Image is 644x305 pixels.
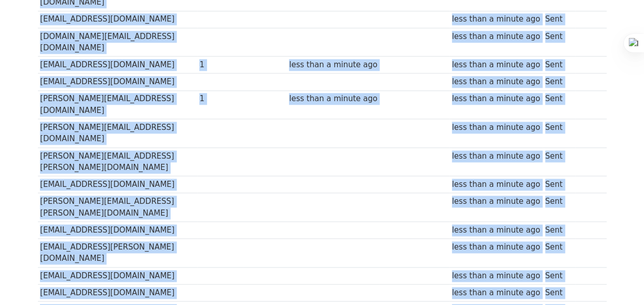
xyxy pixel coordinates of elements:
td: Sent [543,11,575,28]
td: [DOMAIN_NAME][EMAIL_ADDRESS][DOMAIN_NAME] [38,28,197,56]
iframe: Chat Widget [593,256,644,305]
td: Sent [543,147,575,176]
td: Sent [543,193,575,222]
div: less than a minute ago [452,122,540,134]
td: [EMAIL_ADDRESS][DOMAIN_NAME] [38,73,197,90]
div: less than a minute ago [289,93,377,105]
td: Sent [543,239,575,268]
td: [PERSON_NAME][EMAIL_ADDRESS][DOMAIN_NAME] [38,119,197,148]
div: less than a minute ago [452,196,540,207]
div: less than a minute ago [452,224,540,236]
td: [EMAIL_ADDRESS][DOMAIN_NAME] [38,284,197,301]
td: Sent [543,56,575,73]
td: [EMAIL_ADDRESS][DOMAIN_NAME] [38,176,197,193]
div: less than a minute ago [452,76,540,88]
div: less than a minute ago [452,93,540,105]
td: Sent [543,119,575,148]
td: Sent [543,28,575,56]
td: [PERSON_NAME][EMAIL_ADDRESS][PERSON_NAME][DOMAIN_NAME] [38,147,197,176]
div: less than a minute ago [452,150,540,162]
td: [EMAIL_ADDRESS][DOMAIN_NAME] [38,267,197,284]
td: Sent [543,267,575,284]
div: less than a minute ago [452,31,540,43]
td: [EMAIL_ADDRESS][DOMAIN_NAME] [38,56,197,73]
div: 1 [199,93,240,105]
div: less than a minute ago [452,241,540,253]
td: Sent [543,90,575,119]
td: [EMAIL_ADDRESS][PERSON_NAME][DOMAIN_NAME] [38,239,197,268]
td: [EMAIL_ADDRESS][DOMAIN_NAME] [38,222,197,239]
td: Sent [543,73,575,90]
td: Sent [543,284,575,301]
td: [PERSON_NAME][EMAIL_ADDRESS][DOMAIN_NAME] [38,90,197,119]
div: less than a minute ago [289,59,377,71]
div: less than a minute ago [452,13,540,25]
td: Sent [543,176,575,193]
div: less than a minute ago [452,287,540,299]
td: Sent [543,222,575,239]
div: 1 [199,59,240,71]
td: [EMAIL_ADDRESS][DOMAIN_NAME] [38,11,197,28]
div: less than a minute ago [452,270,540,282]
div: less than a minute ago [452,59,540,71]
div: less than a minute ago [452,179,540,190]
td: [PERSON_NAME][EMAIL_ADDRESS][PERSON_NAME][DOMAIN_NAME] [38,193,197,222]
